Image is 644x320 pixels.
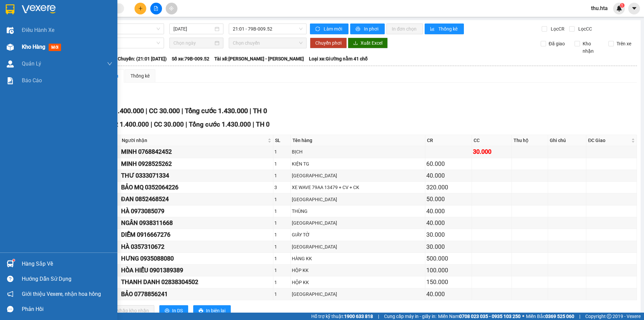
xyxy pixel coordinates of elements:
div: 1 [274,231,289,238]
img: warehouse-icon [7,260,14,267]
div: Thống kê [130,72,150,80]
div: MINH 0768842452 [121,147,272,156]
th: SL [273,135,291,146]
div: 1 [274,160,289,168]
span: Làm mới [324,25,343,33]
span: | [146,107,147,115]
th: CC [472,135,512,146]
div: 1 [274,243,289,250]
button: plus [135,3,146,14]
button: In đơn chọn [386,24,423,34]
span: Miền Nam [438,313,521,320]
div: 1 [274,267,289,274]
div: 40.000 [426,218,471,228]
span: copyright [607,314,611,319]
div: 1 [274,290,289,298]
span: | [378,313,379,320]
div: 1 [274,208,289,215]
div: 60.000 [426,159,471,169]
div: 50.000 [426,194,471,204]
div: Hàng sắp về [22,259,112,269]
span: | [579,313,580,320]
img: warehouse-icon [7,60,14,67]
button: printerIn DS [159,305,188,316]
span: thu.hta [586,4,613,12]
span: Miền Bắc [526,313,574,320]
button: caret-down [628,3,640,14]
span: CR 1.400.000 [104,107,144,115]
div: 1 [274,255,289,262]
div: THANH DANH 02838304502 [121,277,272,287]
span: Điều hành xe [22,26,54,34]
span: aim [169,6,174,11]
div: KIỆN TG [292,160,424,168]
span: bar-chart [430,27,436,32]
div: THƯ 0333071334 [121,171,272,180]
span: Kho nhận [580,40,603,55]
img: warehouse-icon [7,27,14,34]
strong: 0708 023 035 - 0935 103 250 [459,314,521,319]
div: [GEOGRAPHIC_DATA] [292,172,424,179]
div: 30.000 [426,230,471,239]
span: In phơi [364,25,379,33]
span: In DS [172,307,183,314]
span: message [7,306,13,312]
span: Người nhận [122,137,266,144]
span: TH 0 [253,107,267,115]
div: HÀNG KK [292,255,424,262]
div: 40.000 [426,289,471,299]
div: BẢO 0778856241 [121,289,272,299]
span: Quản Lý [22,59,41,68]
button: aim [166,3,177,14]
span: Tổng cước 1.430.000 [189,121,251,128]
div: BỊCH [292,148,424,155]
button: Chuyển phơi [310,38,347,48]
div: 40.000 [426,171,471,180]
span: down [107,61,112,66]
span: file-add [154,6,158,11]
span: | [185,121,187,128]
span: Tài xế: [PERSON_NAME] - [PERSON_NAME] [214,55,304,62]
div: [GEOGRAPHIC_DATA] [292,243,424,250]
button: syncLàm mới [310,24,348,34]
div: NGÂN 0938311668 [121,218,272,228]
button: bar-chartThống kê [425,24,464,34]
div: 1 [274,172,289,179]
sup: 1 [13,259,15,261]
span: CC 30.000 [149,107,180,115]
span: caret-down [631,5,637,11]
span: CC 30.000 [154,121,184,128]
button: printerIn phơi [350,24,385,34]
span: Loại xe: Giường nằm 41 chỗ [309,55,368,62]
span: notification [7,291,13,297]
div: ĐAN 0852468524 [121,194,272,204]
span: | [151,121,152,128]
input: 14/10/2025 [173,25,213,33]
div: 1 [274,219,289,227]
div: 3 [274,184,289,191]
div: 500.000 [426,254,471,263]
th: CR [425,135,472,146]
div: HÀ 0973085079 [121,207,272,216]
span: Kho hàng [22,44,45,50]
span: Báo cáo [22,76,42,85]
span: Trên xe [614,40,634,47]
div: MINH 0928525262 [121,159,272,169]
div: 30.000 [426,242,471,252]
span: Chuyến: (21:01 [DATE]) [118,55,167,62]
img: solution-icon [7,77,14,84]
div: DIỄM 0916667276 [121,230,272,239]
div: 30.000 [473,147,511,156]
span: Số xe: 79B-009.52 [172,55,209,62]
sup: 1 [620,3,625,8]
button: printerIn biên lai [193,305,231,316]
button: downloadXuất Excel [348,38,388,48]
span: Tổng cước 1.430.000 [185,107,248,115]
div: HỘP KK [292,267,424,274]
div: 150.000 [426,277,471,287]
span: | [181,107,183,115]
th: Tên hàng [291,135,425,146]
span: Giới thiệu Vexere, nhận hoa hồng [22,290,101,298]
span: Xuất Excel [361,39,382,47]
span: Hỗ trợ kỹ thuật: [311,313,373,320]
